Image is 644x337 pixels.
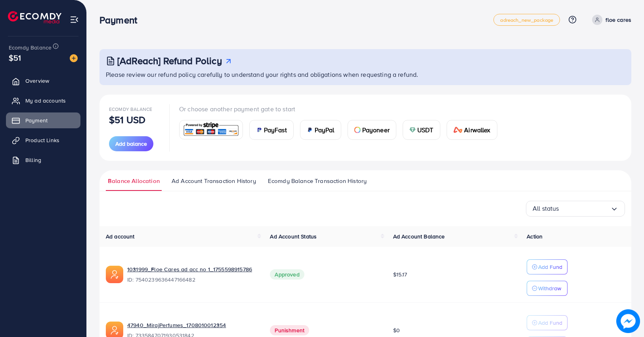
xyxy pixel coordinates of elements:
p: Or choose another payment gate to start [179,104,504,114]
span: Payment [25,116,48,124]
p: Add Fund [538,318,562,327]
h3: Payment [99,14,143,26]
span: Add balance [115,140,147,148]
p: Add Fund [538,262,562,272]
span: ID: 7540239636447166482 [127,276,257,284]
img: image [617,310,640,333]
a: My ad accounts [6,93,80,109]
a: cardAirwallex [447,120,497,140]
span: Action [527,232,543,240]
button: Add balance [109,136,153,151]
button: Withdraw [527,281,568,296]
span: PayPal [315,125,334,135]
button: Add Fund [527,315,568,330]
span: Overview [25,77,49,85]
a: 47940_MirajPerfumes_1708010012354 [127,321,257,329]
input: Search for option [559,202,610,215]
span: Ecomdy Balance [109,106,152,112]
img: card [256,127,262,133]
a: cardPayoneer [348,120,396,140]
span: $51 [9,52,21,63]
img: logo [8,11,61,23]
img: card [182,121,240,138]
a: cardPayPal [300,120,341,140]
p: Withdraw [538,284,561,293]
span: adreach_new_package [500,17,553,23]
span: Billing [25,156,41,164]
span: Ecomdy Balance [9,44,52,51]
img: card [307,127,313,133]
span: Ad Account Balance [393,232,445,240]
span: Ad Account Status [270,232,317,240]
a: Payment [6,112,80,128]
img: image [70,54,78,62]
span: $0 [393,326,400,334]
a: adreach_new_package [493,14,560,26]
a: 1031999_Floe Cares ad acc no 1_1755598915786 [127,265,257,273]
p: Please review our refund policy carefully to understand your rights and obligations when requesti... [106,70,627,79]
span: Ecomdy Balance Transaction History [268,177,367,185]
a: card [179,120,243,139]
span: My ad accounts [25,97,66,105]
h3: [AdReach] Refund Policy [117,55,222,67]
span: Airwallex [464,125,490,135]
span: Balance Allocation [108,177,160,185]
a: Billing [6,152,80,168]
span: Punishment [270,325,309,335]
div: <span class='underline'>1031999_Floe Cares ad acc no 1_1755598915786</span></br>7540239636447166482 [127,265,257,284]
span: PayFast [264,125,287,135]
span: Approved [270,269,304,280]
span: Ad account [106,232,135,240]
img: ic-ads-acc.e4c84228.svg [106,266,123,283]
span: USDT [417,125,434,135]
a: floe cares [589,15,631,25]
a: cardUSDT [403,120,440,140]
span: Product Links [25,136,59,144]
p: $51 USD [109,115,145,124]
img: card [354,127,361,133]
a: Overview [6,73,80,89]
p: floe cares [606,15,631,25]
a: Product Links [6,132,80,148]
img: menu [70,15,79,24]
span: $15.17 [393,270,407,278]
a: cardPayFast [249,120,294,140]
img: card [453,127,463,133]
span: Ad Account Transaction History [172,177,256,185]
div: Search for option [526,201,625,217]
span: All status [533,202,559,215]
button: Add Fund [527,259,568,274]
img: card [409,127,416,133]
span: Payoneer [362,125,390,135]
